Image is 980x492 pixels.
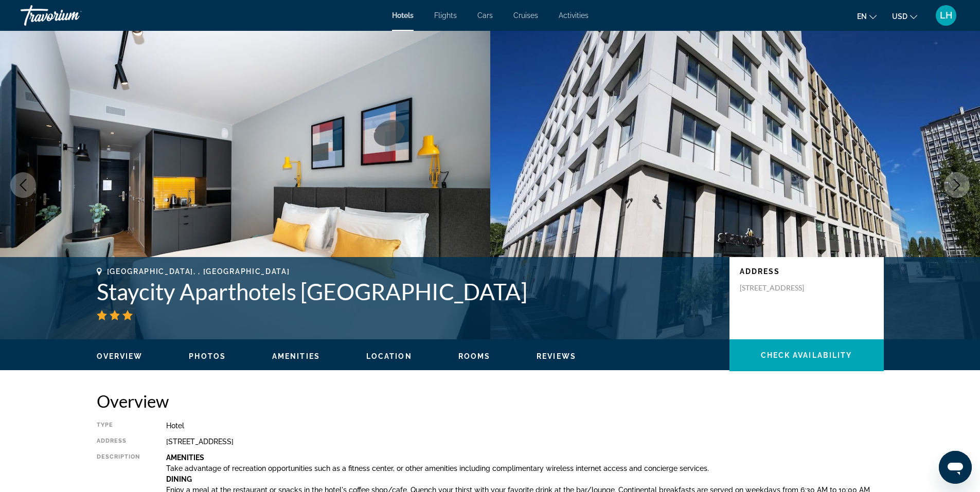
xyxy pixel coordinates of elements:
[944,172,970,198] button: Next image
[189,352,226,361] button: Photos
[166,475,192,483] b: Dining
[189,352,226,360] span: Photos
[477,11,493,20] a: Cars
[939,451,972,484] iframe: Button to launch messaging window
[559,11,589,20] a: Activities
[10,172,36,198] button: Previous image
[97,352,143,360] span: Overview
[434,11,457,20] a: Flights
[21,2,123,29] a: Travorium
[933,5,959,26] button: User Menu
[537,352,576,360] span: Reviews
[857,12,867,21] span: en
[537,352,576,361] button: Reviews
[97,438,140,446] div: Address
[166,438,884,446] div: [STREET_ADDRESS]
[940,10,952,21] span: LH
[366,352,412,361] button: Location
[892,12,907,21] span: USD
[166,464,884,472] p: Take advantage of recreation opportunities such as a fitness center, or other amenities including...
[857,9,877,24] button: Change language
[97,278,719,305] h1: Staycity Aparthotels [GEOGRAPHIC_DATA]
[892,9,917,24] button: Change currency
[729,339,884,371] button: Check Availability
[458,352,491,360] span: Rooms
[272,352,320,360] span: Amenities
[97,352,143,361] button: Overview
[166,453,204,462] b: Amenities
[740,283,822,293] p: [STREET_ADDRESS]
[272,352,320,361] button: Amenities
[97,422,140,430] div: Type
[761,351,852,359] span: Check Availability
[740,267,874,276] p: Address
[166,422,884,430] div: Hotel
[366,352,412,360] span: Location
[97,391,884,411] h2: Overview
[107,267,290,276] span: [GEOGRAPHIC_DATA], , [GEOGRAPHIC_DATA]
[458,352,491,361] button: Rooms
[392,11,414,20] a: Hotels
[513,11,538,20] a: Cruises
